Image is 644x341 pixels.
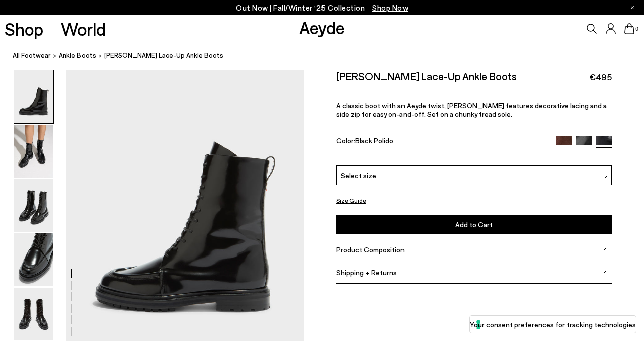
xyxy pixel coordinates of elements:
[336,136,547,148] div: Color:
[589,71,612,83] span: €495
[5,20,43,38] a: Shop
[104,50,223,61] span: [PERSON_NAME] Lace-Up Ankle Boots
[14,233,53,286] img: Tate Lace-Up Ankle Boots - Image 4
[336,101,607,118] span: A classic boot with an Aeyde twist, [PERSON_NAME] features decorative lacing and a side zip for e...
[13,42,644,70] nav: breadcrumb
[341,170,376,181] span: Select size
[299,17,345,38] a: Aeyde
[61,20,106,38] a: World
[336,194,366,207] button: Size Guide
[14,288,53,340] img: Tate Lace-Up Ankle Boots - Image 5
[455,220,493,229] span: Add to Cart
[601,247,606,252] img: svg%3E
[602,175,607,180] img: svg%3E
[14,179,53,232] img: Tate Lace-Up Ankle Boots - Image 3
[372,3,408,12] span: Navigate to /collections/new-in
[59,51,96,59] span: ankle boots
[470,316,636,333] button: Your consent preferences for tracking technologies
[14,125,53,178] img: Tate Lace-Up Ankle Boots - Image 2
[236,2,408,14] p: Out Now | Fall/Winter ‘25 Collection
[355,136,393,145] span: Black Polido
[14,70,53,123] img: Tate Lace-Up Ankle Boots - Image 1
[470,319,636,330] label: Your consent preferences for tracking technologies
[336,70,517,82] h2: [PERSON_NAME] Lace-Up Ankle Boots
[634,26,639,32] span: 0
[13,50,51,61] a: All Footwear
[601,270,606,275] img: svg%3E
[336,268,397,277] span: Shipping + Returns
[336,215,612,234] button: Add to Cart
[59,50,96,61] a: ankle boots
[336,245,405,254] span: Product Composition
[624,23,634,34] a: 0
